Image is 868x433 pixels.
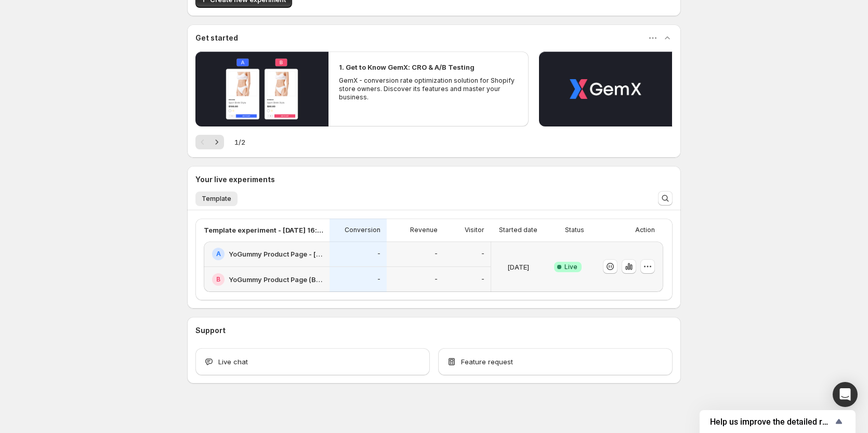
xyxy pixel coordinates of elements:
[435,250,438,258] p: -
[481,250,484,258] p: -
[195,33,238,43] h3: Get started
[229,249,323,259] h2: YoGummy Product Page - [DATE] 16:04:26
[345,226,380,234] p: Conversion
[195,325,226,336] h3: Support
[499,226,537,234] p: Started date
[195,52,328,126] button: Play video
[209,135,224,149] button: Next
[658,191,673,206] button: Search and filter results
[539,52,672,126] button: Play video
[216,275,220,284] h2: B
[565,226,584,234] p: Status
[377,250,380,258] p: -
[481,275,484,284] p: -
[339,62,475,72] h2: 1. Get to Know GemX: CRO & A/B Testing
[216,250,221,258] h2: A
[339,77,518,101] p: GemX - conversion rate optimization solution for Shopify store owners. Discover its features and ...
[435,275,438,284] p: -
[195,174,275,185] h3: Your live experiments
[202,195,231,203] span: Template
[461,356,513,367] span: Feature request
[635,226,655,234] p: Action
[204,225,323,235] p: Template experiment - [DATE] 16:46:01
[234,137,245,147] span: 1 / 2
[195,135,224,149] nav: Pagination
[564,263,577,271] span: Live
[710,417,833,427] span: Help us improve the detailed report for A/B campaigns
[507,262,529,272] p: [DATE]
[229,274,323,285] h2: YoGummy Product Page (BUY NOW BUTTONS) - [DATE] 16:04:26
[377,275,380,284] p: -
[218,356,248,367] span: Live chat
[465,226,484,234] p: Visitor
[710,415,845,428] button: Show survey - Help us improve the detailed report for A/B campaigns
[410,226,438,234] p: Revenue
[833,382,858,407] div: Open Intercom Messenger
